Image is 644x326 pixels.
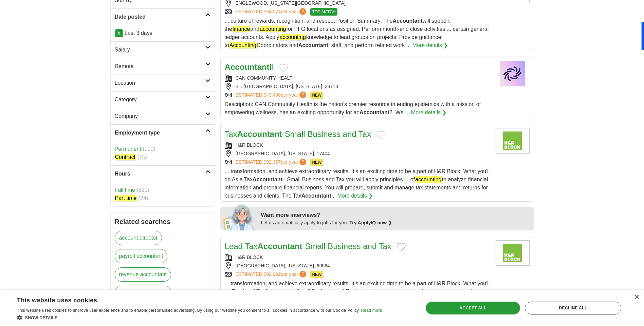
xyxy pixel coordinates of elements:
[115,146,141,152] a: Permanent
[111,91,215,108] a: Category
[223,203,256,230] img: apply-iq-scientist.png
[225,62,270,72] strong: Accountant
[115,249,168,263] a: payroll accountant
[225,83,490,90] div: ST. [GEOGRAPHIC_DATA], [US_STATE], 33713
[310,8,337,16] span: TOP MATCH
[225,168,490,199] span: ... transformation, and achieve extraordinary results. It’s an exciting time to be a part of H&R ...
[253,177,282,182] strong: Accountant
[279,64,288,72] button: Add to favorite jobs
[225,18,489,48] span: ... culture of rewards, recognition, and respect Position Summary: The will support the and for P...
[115,195,137,201] a: Part time
[115,79,205,87] h2: Location
[115,154,136,160] a: Contract
[337,192,373,200] a: More details ❯
[115,29,210,37] p: Last 3 days
[299,8,306,15] span: ?
[225,101,481,115] span: Description: CAN Community Health is the nation's premier resource in ending epidemics with a mis...
[237,129,282,139] strong: Accountant
[236,91,308,99] a: ESTIMATED:$43,498per year?
[299,159,306,165] span: ?
[111,8,215,25] a: Date posted
[236,8,308,16] a: ESTIMATED:$54,574per year?
[225,262,490,269] div: [GEOGRAPHIC_DATA], [US_STATE], 60564
[263,159,281,165] span: $92,367
[236,75,296,81] a: CAN COMMUNITY HEALTH
[225,242,391,251] a: Lead TaxAccountant-Small Business and Tax
[349,220,392,225] a: Try ApplyIQ now ❯
[115,170,205,178] h2: Hours
[225,62,274,72] a: AccountantII
[17,314,382,321] div: Show details
[17,294,365,304] div: This website uses cookies
[263,271,281,277] span: $92,992
[263,9,281,14] span: $54,574
[525,302,621,314] div: Decline all
[232,26,251,32] em: finance
[415,176,442,183] em: accounting
[361,308,382,313] a: Read more, opens a new window
[259,26,286,32] em: accounting
[139,195,148,201] span: (24)
[225,150,490,157] div: [GEOGRAPHIC_DATA], [US_STATE], 17404
[115,217,210,227] h2: Related searches
[115,129,205,137] h2: Employment type
[229,42,257,48] em: Accounting
[496,128,530,154] img: H&R Block, Inc. logo
[111,41,215,58] a: Salary
[115,96,205,104] h2: Category
[236,271,308,278] a: ESTIMATED:$92,992per year?
[115,62,205,70] h2: Remote
[115,112,205,120] h2: Company
[236,159,308,166] a: ESTIMATED:$92,367per year?
[257,242,302,251] strong: Accountant
[301,193,331,199] strong: Accountant
[496,61,530,86] img: CAN Community Health logo
[111,108,215,124] a: Company
[111,75,215,91] a: Location
[115,13,205,21] h2: Date posted
[496,240,530,266] img: H&R Block, Inc. logo
[236,254,263,260] a: H&R BLOCK
[115,231,162,245] a: account director
[225,281,490,311] span: ... transformation, and achieve extraordinary results. It’s an exciting time to be a part of H&R ...
[115,29,123,37] a: X
[426,302,520,314] div: Accept all
[360,109,389,115] strong: Accountant
[279,34,306,40] em: accounting
[411,108,447,117] a: More details ❯
[136,187,149,193] span: (820)
[111,124,215,141] a: Employment type
[298,42,328,48] strong: Accountant
[412,41,448,49] a: More details ❯
[299,271,306,278] span: ?
[115,286,171,300] a: property accountant
[265,289,295,294] strong: Accountant
[261,211,530,219] div: Want more interviews?
[137,154,147,160] span: (75)
[263,92,281,98] span: $43,498
[376,131,385,139] button: Add to favorite jobs
[25,315,58,320] span: Show details
[111,58,215,75] a: Remote
[143,146,155,152] span: (100)
[115,187,135,193] a: Full time
[236,142,263,148] a: H&R BLOCK
[17,308,360,313] span: This website uses cookies to improve user experience and to enable personalised advertising. By u...
[310,91,323,99] span: NEW
[115,267,171,282] a: revenue accountant
[115,46,205,54] h2: Salary
[111,165,215,182] a: Hours
[634,295,639,300] div: Close
[393,18,423,24] strong: Accountant
[310,271,323,278] span: NEW
[397,243,406,251] button: Add to favorite jobs
[310,159,323,166] span: NEW
[261,219,530,226] div: Let us automatically apply to jobs for you.
[225,129,371,139] a: TaxAccountant-Small Business and Tax
[299,91,306,98] span: ?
